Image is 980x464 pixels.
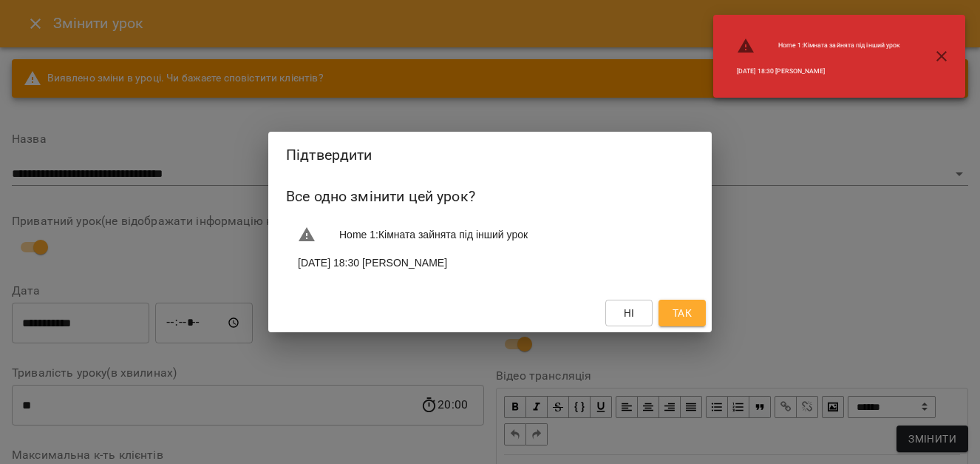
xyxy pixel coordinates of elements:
li: [DATE] 18:30 [PERSON_NAME] [286,249,694,276]
h6: Все одно змінити цей урок? [286,185,694,208]
h2: Підтвердити [286,144,694,167]
button: Ні [605,300,653,326]
button: Так [659,300,706,326]
li: [DATE] 18:30 [PERSON_NAME] [725,61,912,82]
li: Home 1 : Кімната зайнята під інший урок [286,220,694,249]
li: Home 1 : Кімната зайнята під інший урок [725,31,912,61]
span: Так [673,304,692,322]
span: Ні [624,304,635,322]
